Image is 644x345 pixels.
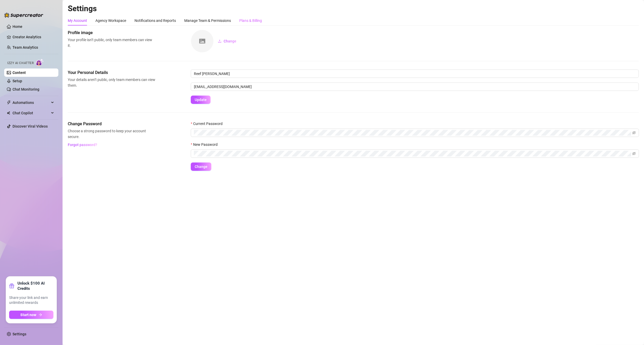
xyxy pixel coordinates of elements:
[214,37,241,45] button: Change
[184,18,231,23] div: Manage Team & Permissions
[39,313,42,317] span: arrow-right
[68,37,155,48] span: Your profile isn’t public, only team members can view it.
[21,313,36,317] span: Start now
[7,111,10,115] img: Chat Copilot
[13,87,39,91] a: Chat Monitoring
[632,152,636,155] span: eye-invisible
[13,24,22,29] a: Home
[191,162,211,171] button: Change
[7,101,11,105] span: thunderbolt
[239,18,262,23] div: Plans & Billing
[191,96,211,104] button: Update
[13,79,22,83] a: Setup
[13,332,26,336] a: Settings
[9,283,14,288] span: gift
[68,121,155,127] span: Change Password
[13,71,26,75] a: Content
[68,141,97,149] button: Forgot password?
[68,70,155,76] span: Your Personal Details
[195,98,207,102] span: Update
[13,98,50,107] span: Automations
[13,109,50,117] span: Chat Copilot
[632,131,636,135] span: eye-invisible
[68,30,155,36] span: Profile image
[68,18,87,23] div: My Account
[191,142,221,147] label: New Password
[13,45,38,49] a: Team Analytics
[218,39,222,43] span: upload
[68,143,97,147] span: Forgot password?
[13,33,54,41] a: Creator Analytics
[36,59,44,66] img: AI Chatter
[13,124,48,128] a: Discover Viral Videos
[191,121,226,127] label: Current Password
[195,165,207,169] span: Change
[7,61,34,66] span: Izzy AI Chatter
[68,4,639,14] h2: Settings
[191,70,639,78] input: Enter name
[95,18,126,23] div: Agency Workspace
[68,77,155,88] span: Your details aren’t public, only team members can view them.
[194,151,631,156] input: New Password
[9,311,53,319] button: Start nowarrow-right
[134,18,176,23] div: Notifications and Reports
[4,12,43,18] img: logo-BBDzfeDw.svg
[9,295,53,305] span: Share your link and earn unlimited rewards
[224,39,236,43] span: Change
[191,30,213,52] img: square-placeholder.png
[191,83,639,91] input: Enter new email
[17,281,53,291] strong: Unlock $100 AI Credits
[194,130,631,136] input: Current Password
[68,128,155,140] span: Choose a strong password to keep your account secure.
